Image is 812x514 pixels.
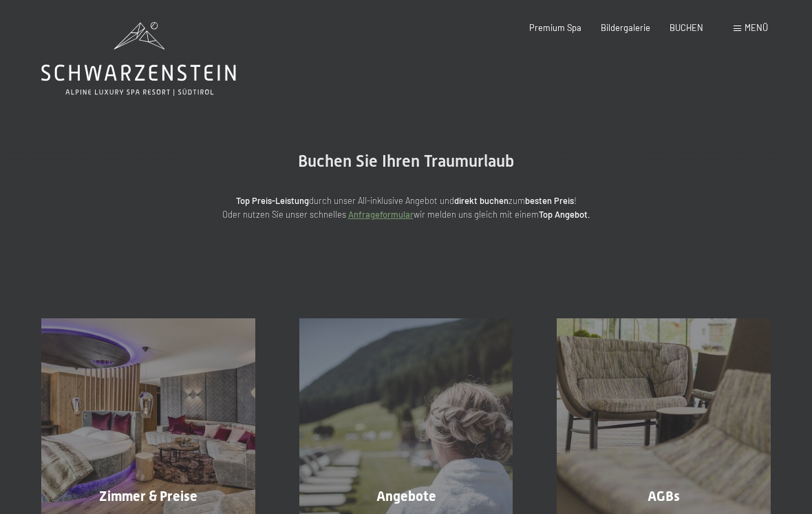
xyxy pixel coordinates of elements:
[298,152,514,171] span: Buchen Sie Ihren Traumurlaub
[670,22,703,33] a: BUCHEN
[539,209,590,220] strong: Top Angebot.
[454,195,509,206] strong: direkt buchen
[648,488,680,504] span: AGBs
[376,488,436,504] span: Angebote
[601,22,650,33] a: Bildergalerie
[99,488,197,504] span: Zimmer & Preise
[745,22,768,33] span: Menü
[348,209,414,220] a: Anfrageformular
[525,195,574,206] strong: besten Preis
[131,194,681,222] p: durch unser All-inklusive Angebot und zum ! Oder nutzen Sie unser schnelles wir melden uns gleich...
[236,195,309,206] strong: Top Preis-Leistung
[529,22,581,33] a: Premium Spa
